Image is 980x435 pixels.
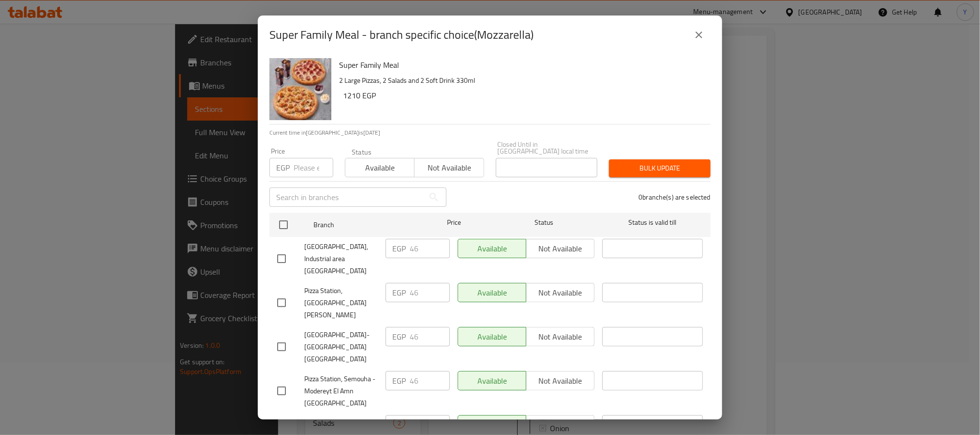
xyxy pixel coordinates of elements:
p: 2 Large Pizzas, 2 Salads and 2 Soft Drink 330ml [339,75,703,87]
input: Please enter price [410,371,450,390]
input: Search in branches [269,187,424,207]
button: Not available [414,158,484,177]
p: EGP [392,331,406,342]
p: EGP [392,375,406,387]
span: Status is valid till [602,217,703,229]
span: Price [422,217,486,229]
button: close [687,23,711,47]
img: Super Family Meal [269,58,331,120]
span: Bulk update [617,162,703,174]
p: EGP [392,419,406,431]
h6: Super Family Meal [339,58,703,72]
p: EGP [392,243,406,254]
span: Pizza Station, [GEOGRAPHIC_DATA][PERSON_NAME] [304,285,378,321]
input: Please enter price [294,158,333,177]
p: 0 branche(s) are selected [638,192,711,202]
span: Pizza Station, Semouha - Modereyt El Amn [GEOGRAPHIC_DATA] [304,373,378,409]
button: Available [345,158,415,177]
span: Available [349,161,411,175]
span: Not available [418,161,480,175]
span: [GEOGRAPHIC_DATA], Industrial area [GEOGRAPHIC_DATA] [304,241,378,277]
span: [GEOGRAPHIC_DATA]-[GEOGRAPHIC_DATA] [GEOGRAPHIC_DATA] [304,329,378,365]
h6: 1210 EGP [343,89,703,102]
input: Please enter price [410,283,450,302]
span: Branch [313,219,414,231]
input: Please enter price [410,327,450,346]
h2: Super Family Meal - branch specific choice(Mozzarella) [269,27,534,43]
input: Please enter price [410,415,450,435]
input: Please enter price [410,239,450,258]
p: Current time in [GEOGRAPHIC_DATA] is [DATE] [269,128,711,137]
span: Status [494,217,594,229]
button: Bulk update [609,159,711,177]
p: EGP [276,162,290,173]
p: EGP [392,287,406,298]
